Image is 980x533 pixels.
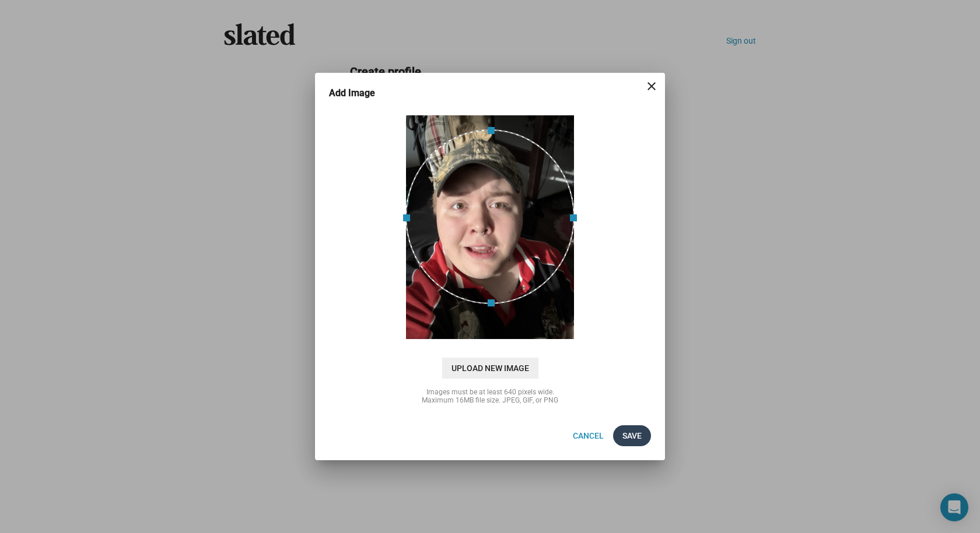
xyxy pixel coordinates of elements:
button: Save [613,425,651,446]
h3: Add Image [329,87,391,99]
span: Upload New Image [442,358,538,379]
span: Cancel [573,425,604,446]
button: Cancel [563,425,613,446]
mat-icon: close [645,79,659,93]
img: bQEAAAAASUVORK5CYII= [405,115,575,340]
span: Save [622,425,642,446]
div: Images must be at least 640 pixels wide. Maximum 16MB file size. JPEG, GIF, or PNG [373,388,607,404]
